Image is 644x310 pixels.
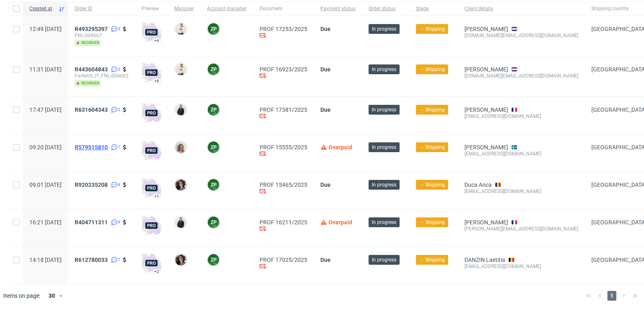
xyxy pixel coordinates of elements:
div: [DOMAIN_NAME][EMAIL_ADDRESS][DOMAIN_NAME] [464,73,578,79]
span: R631604343 [75,106,108,113]
span: → Shipping [419,181,445,188]
a: 9 [109,219,120,226]
span: Created at [29,5,55,12]
div: +6 [154,79,159,83]
span: 16:21 [DATE] [29,219,62,226]
img: Mari Fok [175,64,187,75]
span: → Shipping [419,256,445,263]
div: +1 [154,194,159,199]
a: R443604843 [75,66,109,73]
span: 2 [118,106,120,113]
span: In progress [372,219,396,226]
span: Order status [369,5,403,12]
span: reorder [75,40,101,46]
img: pro-icon.017ec5509f39f3e742e3.png [142,22,161,42]
a: [PERSON_NAME] [464,219,508,226]
a: R612780033 [75,257,109,263]
span: reorder [75,80,101,86]
span: 12:49 [DATE] [29,26,62,32]
img: pro-icon.017ec5509f39f3e742e3.png [142,216,161,235]
div: +2 [154,269,159,274]
span: Payment status [320,5,355,12]
div: +4 [154,38,159,43]
div: [EMAIL_ADDRESS][DOMAIN_NAME] [464,151,578,157]
a: [PERSON_NAME] [464,106,508,113]
span: R493295397 [75,26,108,32]
figcaption: ZP [208,23,219,35]
span: In progress [372,25,396,33]
span: Account manager [207,5,246,12]
span: Preview [142,5,161,12]
span: 11:31 [DATE] [29,66,62,73]
a: PROF 15555/2025 [260,144,307,151]
img: Moreno Martinez Cristina [175,179,187,190]
div: [EMAIL_ADDRESS][DOMAIN_NAME] [464,188,578,195]
span: 3 [118,26,120,32]
div: [EMAIL_ADDRESS][DOMAIN_NAME] [464,263,578,270]
span: R612780033 [75,257,108,263]
figcaption: ZP [208,217,219,228]
span: R443604843 [75,66,108,73]
span: 7 [118,257,120,263]
span: 2 [118,66,120,73]
span: → Shipping [419,25,445,33]
div: [EMAIL_ADDRESS][DOMAIN_NAME] [464,113,578,120]
a: R920235208 [75,182,109,188]
a: PROF 17381/2025 [260,106,307,113]
span: Due [320,106,331,113]
img: Moreno Martinez Cristina [175,254,187,266]
figcaption: ZP [208,254,219,266]
span: Overpaid [329,219,352,226]
span: 09:01 [DATE] [29,182,62,188]
span: In progress [372,256,396,263]
img: Adrian Margula [175,217,187,228]
span: Client details [464,5,578,12]
img: pro-icon.017ec5509f39f3e742e3.png [142,103,161,123]
span: → Shipping [419,106,445,113]
span: 8 [118,182,120,188]
span: 9 [118,219,120,226]
img: Mari Fok [175,23,187,35]
span: Items on page: [3,292,40,300]
a: Duca Anca [464,182,492,188]
a: 3 [109,26,120,32]
div: 30 [44,290,58,301]
div: [PERSON_NAME][EMAIL_ADDRESS][DOMAIN_NAME] [464,226,578,232]
span: 1 [607,291,616,301]
img: pro-icon.017ec5509f39f3e742e3.png [142,253,161,273]
img: pro-icon.017ec5509f39f3e742e3.png [142,141,161,160]
a: R631604343 [75,106,109,113]
span: Order ID [75,5,129,12]
img: pro-icon.017ec5509f39f3e742e3.png [142,63,161,82]
span: Document [260,5,307,12]
a: [PERSON_NAME] [464,26,508,32]
a: R404711311 [75,219,109,226]
span: In progress [372,144,396,151]
a: [PERSON_NAME] [464,66,508,73]
a: PROF 17025/2025 [260,257,307,263]
span: Overpaid [329,144,352,151]
figcaption: ZP [208,142,219,153]
span: 14:18 [DATE] [29,257,62,263]
a: 2 [109,106,120,113]
a: 2 [109,66,120,73]
span: Due [320,257,331,263]
figcaption: ZP [208,179,219,190]
img: Monika Poźniak [175,142,187,153]
a: PROF 16211/2025 [260,219,307,226]
span: 09:20 [DATE] [29,144,62,151]
span: Manager [174,5,194,12]
span: Due [320,66,331,73]
a: PROF 17253/2025 [260,26,307,32]
span: → Shipping [419,219,445,226]
figcaption: ZP [208,104,219,115]
span: Due [320,26,331,32]
a: [PERSON_NAME] [464,144,508,151]
img: Adrian Margula [175,104,187,115]
span: Due [320,182,331,188]
span: 7 [118,144,120,151]
span: R920235208 [75,182,108,188]
a: PROF 15465/2025 [260,182,307,188]
a: R493295397 [75,26,109,32]
a: PROF 16923/2025 [260,66,307,73]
